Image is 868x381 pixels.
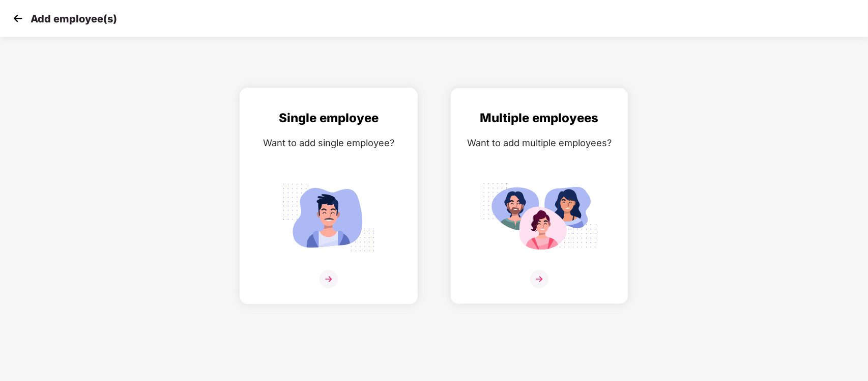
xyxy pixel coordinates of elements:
div: Multiple employees [461,108,618,128]
img: svg+xml;base64,PHN2ZyB4bWxucz0iaHR0cDovL3d3dy53My5vcmcvMjAwMC9zdmciIGlkPSJTaW5nbGVfZW1wbG95ZWUiIH... [272,178,386,257]
img: svg+xml;base64,PHN2ZyB4bWxucz0iaHR0cDovL3d3dy53My5vcmcvMjAwMC9zdmciIHdpZHRoPSIzNiIgaGVpZ2h0PSIzNi... [530,270,548,288]
div: Single employee [250,108,407,128]
p: Add employee(s) [31,13,117,25]
div: Want to add single employee? [250,135,407,150]
div: Want to add multiple employees? [461,135,618,150]
img: svg+xml;base64,PHN2ZyB4bWxucz0iaHR0cDovL3d3dy53My5vcmcvMjAwMC9zdmciIGlkPSJNdWx0aXBsZV9lbXBsb3llZS... [482,178,596,257]
img: svg+xml;base64,PHN2ZyB4bWxucz0iaHR0cDovL3d3dy53My5vcmcvMjAwMC9zdmciIHdpZHRoPSIzNiIgaGVpZ2h0PSIzNi... [320,270,338,288]
img: svg+xml;base64,PHN2ZyB4bWxucz0iaHR0cDovL3d3dy53My5vcmcvMjAwMC9zdmciIHdpZHRoPSIzMCIgaGVpZ2h0PSIzMC... [10,11,25,26]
